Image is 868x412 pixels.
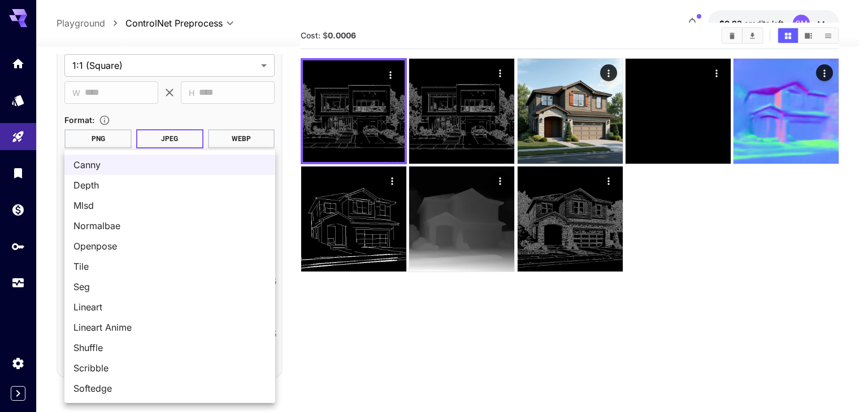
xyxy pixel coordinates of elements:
[73,239,266,253] span: Openpose
[73,321,266,334] span: Lineart Anime
[73,361,266,375] span: Scribble
[73,341,266,354] span: Shuffle
[73,178,266,192] span: Depth
[73,382,266,395] span: Softedge
[73,300,266,314] span: Lineart
[73,260,266,273] span: Tile
[73,280,266,293] span: Seg
[73,199,266,212] span: Mlsd
[73,158,266,172] span: Canny
[73,219,266,233] span: Normalbae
